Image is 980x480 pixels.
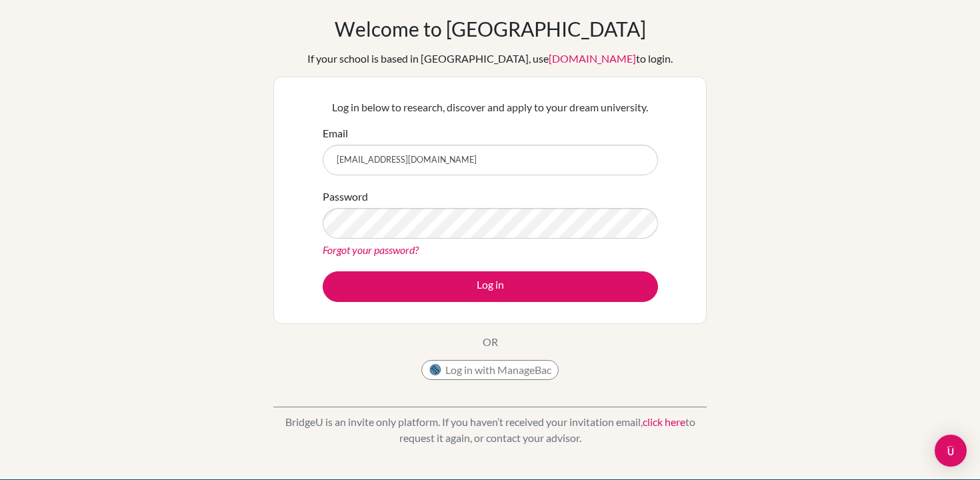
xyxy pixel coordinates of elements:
[323,243,419,256] a: Forgot your password?
[323,189,368,205] label: Password
[483,334,498,350] p: OR
[421,360,559,380] button: Log in with ManageBac
[323,99,658,115] p: Log in below to research, discover and apply to your dream university.
[935,435,967,467] div: Open Intercom Messenger
[273,414,707,446] p: BridgeU is an invite only platform. If you haven’t received your invitation email, to request it ...
[323,125,348,141] label: Email
[323,271,658,302] button: Log in
[643,415,685,428] a: click here
[307,51,673,67] div: If your school is based in [GEOGRAPHIC_DATA], use to login.
[335,17,646,41] h1: Welcome to [GEOGRAPHIC_DATA]
[549,52,636,65] a: [DOMAIN_NAME]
